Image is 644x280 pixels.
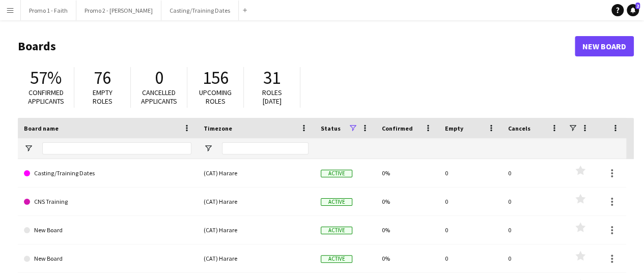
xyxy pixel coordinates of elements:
[155,67,163,89] span: 0
[321,198,352,206] span: Active
[575,36,634,56] a: New Board
[502,159,565,187] div: 0
[321,255,352,263] span: Active
[94,67,111,89] span: 76
[93,88,113,106] span: Empty roles
[382,125,413,132] span: Confirmed
[161,1,239,20] button: Casting/Training Dates
[321,170,352,177] span: Active
[502,244,565,272] div: 0
[508,125,530,132] span: Cancels
[203,67,229,89] span: 156
[439,188,502,215] div: 0
[376,159,439,187] div: 0%
[24,125,59,132] span: Board name
[198,216,315,244] div: (CAT) Harare
[635,3,640,9] span: 2
[42,142,191,154] input: Board name Filter Input
[321,227,352,234] span: Active
[502,188,565,215] div: 0
[502,216,565,244] div: 0
[28,88,64,106] span: Confirmed applicants
[439,216,502,244] div: 0
[376,188,439,215] div: 0%
[76,1,161,20] button: Promo 2 - [PERSON_NAME]
[204,125,232,132] span: Timezone
[198,188,315,215] div: (CAT) Harare
[141,88,177,106] span: Cancelled applicants
[24,144,33,153] button: Open Filter Menu
[199,88,232,106] span: Upcoming roles
[21,1,76,20] button: Promo 1 - Faith
[198,244,315,272] div: (CAT) Harare
[376,216,439,244] div: 0%
[627,4,639,16] a: 2
[262,88,282,106] span: Roles [DATE]
[222,142,309,154] input: Timezone Filter Input
[263,67,281,89] span: 31
[439,244,502,272] div: 0
[445,125,463,132] span: Empty
[30,67,62,89] span: 57%
[439,159,502,187] div: 0
[24,244,191,273] a: New Board
[24,159,191,188] a: Casting/Training Dates
[376,244,439,272] div: 0%
[18,39,575,54] h1: Boards
[204,144,213,153] button: Open Filter Menu
[198,159,315,187] div: (CAT) Harare
[24,188,191,216] a: CNS Training
[321,125,341,132] span: Status
[24,216,191,244] a: New Board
